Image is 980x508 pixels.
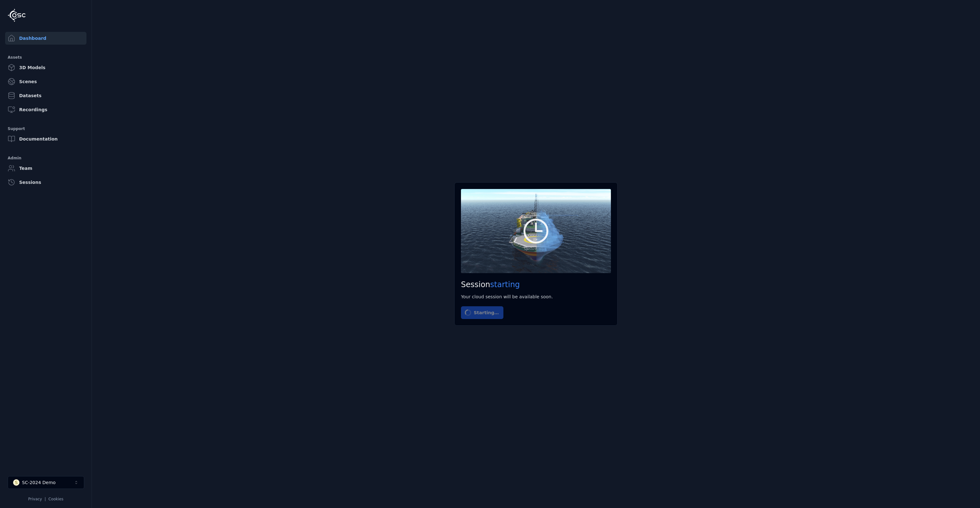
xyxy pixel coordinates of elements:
[8,9,26,22] img: Logo
[490,280,520,289] span: starting
[8,125,84,133] div: Support
[461,294,611,300] div: Your cloud session will be available soon.
[28,497,42,501] a: Privacy
[5,61,86,74] a: 3D Models
[461,279,611,290] h2: Session
[5,103,86,116] a: Recordings
[22,479,56,486] div: SC-2024 Demo
[13,479,19,486] div: S
[5,162,86,175] a: Team
[461,306,503,319] button: Starting…
[5,176,86,189] a: Sessions
[8,154,84,162] div: Admin
[48,497,63,501] a: Cookies
[5,32,86,45] a: Dashboard
[8,54,84,61] div: Assets
[5,89,86,102] a: Datasets
[5,75,86,88] a: Scenes
[5,133,86,145] a: Documentation
[8,476,84,489] button: Select a workspace
[45,497,46,501] span: |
